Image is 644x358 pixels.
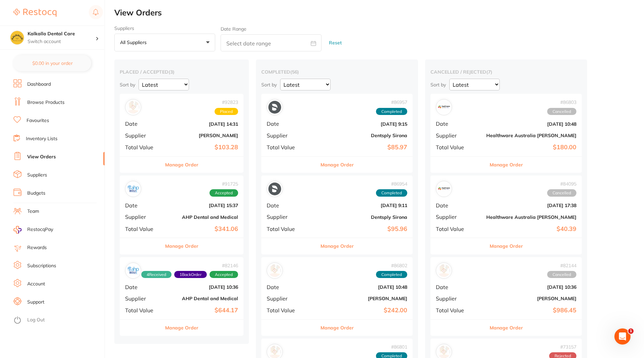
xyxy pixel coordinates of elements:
span: # 73157 [549,344,576,350]
span: Total Value [125,144,161,150]
p: Sort by [120,82,135,88]
button: Manage Order [320,320,354,336]
b: $242.00 [317,307,407,314]
span: Total Value [267,307,312,313]
button: All suppliers [114,34,215,52]
label: Suppliers [114,26,215,31]
div: AHP Dental and Medical#91725AcceptedDate[DATE] 15:37SupplierAHP Dental and MedicalTotal Value$341... [120,175,243,254]
a: Browse Products [27,99,65,106]
button: Manage Order [165,320,198,336]
b: [DATE] 9:11 [317,203,407,208]
b: [DATE] 14:31 [166,121,238,127]
label: Date Range [221,26,247,32]
img: Dentsply Sirona [268,101,281,114]
span: Accepted [210,189,238,197]
h4: Kalkallo Dental Care [28,31,96,37]
h2: completed ( 56 ) [261,69,413,75]
span: # 86803 [547,100,576,105]
b: [DATE] 10:48 [317,284,407,290]
span: # 82144 [547,263,576,268]
a: Suppliers [27,172,47,178]
span: Date [125,202,161,208]
div: Adam Dental#92823PlacedDate[DATE] 14:31Supplier[PERSON_NAME]Total Value$103.28Manage Order [120,94,243,173]
img: Dentsply Sirona [268,183,281,195]
b: [DATE] 10:36 [166,284,238,290]
button: Manage Order [320,238,354,254]
span: Total Value [125,226,161,232]
span: Supplier [125,295,161,302]
b: $986.45 [486,307,576,314]
b: $95.96 [317,226,407,233]
img: Healthware Australia Ridley [438,183,450,195]
a: Log Out [27,317,45,323]
span: Supplier [267,132,312,138]
span: Date [125,121,161,127]
button: Manage Order [165,157,198,173]
button: Manage Order [490,157,523,173]
a: View Orders [27,154,56,160]
a: Support [27,299,44,306]
b: Dentsply Sirona [317,214,407,220]
span: Supplier [125,132,161,138]
span: Supplier [436,295,481,302]
b: [PERSON_NAME] [166,133,238,138]
b: Healthware Australia [PERSON_NAME] [486,214,576,220]
a: Favourites [27,117,49,124]
span: Back orders [174,271,207,278]
a: Team [27,208,39,215]
img: Adam Dental [127,101,140,114]
img: Restocq Logo [13,9,56,17]
a: Subscriptions [27,263,56,269]
span: Supplier [125,214,161,220]
span: Date [436,202,481,208]
p: Switch account [28,38,96,45]
span: Placed [215,108,238,115]
span: Date [436,121,481,127]
button: Manage Order [165,238,198,254]
span: 1 [628,328,634,334]
a: Rewards [27,244,47,251]
span: RestocqPay [27,226,53,233]
input: Select date range [221,34,321,51]
span: Supplier [436,214,481,220]
div: AHP Dental and Medical#821464Received1BackOrderAcceptedDate[DATE] 10:36SupplierAHP Dental and Med... [120,257,243,336]
b: [DATE] 10:36 [486,284,576,290]
span: # 92823 [215,100,238,105]
b: AHP Dental and Medical [166,296,238,301]
b: $180.00 [486,144,576,151]
span: Date [267,202,312,208]
a: Restocq Logo [13,5,56,21]
span: Completed [376,189,407,197]
span: Total Value [267,144,312,150]
b: [DATE] 17:38 [486,203,576,208]
b: $341.06 [166,226,238,233]
b: [PERSON_NAME] [317,296,407,301]
a: RestocqPay [13,226,53,234]
img: Henry Schein Halas [438,264,450,277]
b: $103.28 [166,144,238,151]
span: Cancelled [547,271,576,278]
b: Dentsply Sirona [317,133,407,138]
p: All suppliers [120,39,149,45]
span: Total Value [125,307,161,313]
b: AHP Dental and Medical [166,214,238,220]
span: Cancelled [547,108,576,115]
a: Budgets [27,190,45,197]
button: Manage Order [320,157,354,173]
b: $40.39 [486,226,576,233]
img: Kalkallo Dental Care [10,31,24,44]
span: # 86954 [376,181,407,187]
button: Reset [327,34,344,52]
img: Healthware Australia Ridley [438,101,450,114]
span: # 82146 [141,263,238,268]
span: Completed [376,271,407,278]
b: [DATE] 15:37 [166,203,238,208]
b: $644.17 [166,307,238,314]
span: # 86801 [376,344,407,350]
img: RestocqPay [13,226,22,234]
h2: View Orders [114,8,644,17]
button: Manage Order [490,238,523,254]
span: Supplier [267,295,312,302]
iframe: Intercom live chat [614,328,631,345]
span: # 84095 [547,181,576,187]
